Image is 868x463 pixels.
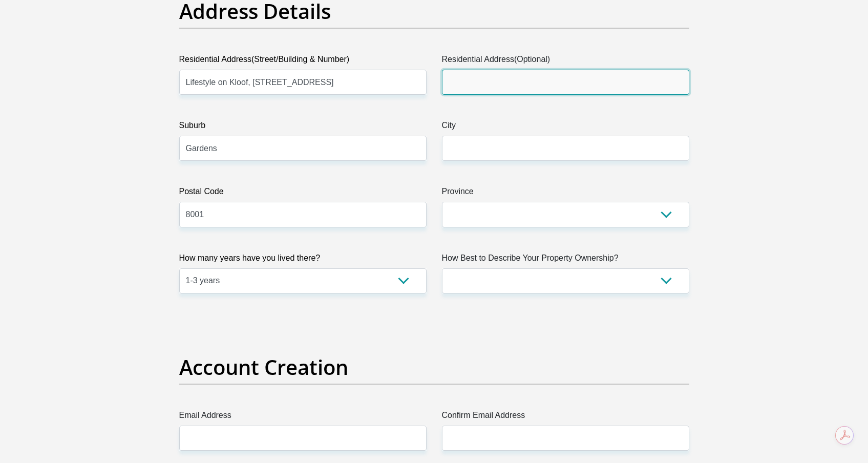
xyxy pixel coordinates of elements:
[179,202,427,227] input: Postal Code
[442,202,689,227] select: Please Select a Province
[442,136,689,161] input: City
[179,119,427,136] label: Suburb
[442,119,689,136] label: City
[179,426,427,451] input: Email Address
[442,268,689,293] select: Please select a value
[179,355,689,380] h2: Account Creation
[179,252,427,268] label: How many years have you lived there?
[179,185,427,202] label: Postal Code
[179,70,427,95] input: Valid residential address
[179,409,427,426] label: Email Address
[442,426,689,451] input: Confirm Email Address
[442,70,689,95] input: Address line 2 (Optional)
[442,409,689,426] label: Confirm Email Address
[179,136,427,161] input: Suburb
[442,185,689,202] label: Province
[179,268,427,293] select: Please select a value
[442,53,689,70] label: Residential Address(Optional)
[179,53,427,70] label: Residential Address(Street/Building & Number)
[442,252,689,268] label: How Best to Describe Your Property Ownership?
